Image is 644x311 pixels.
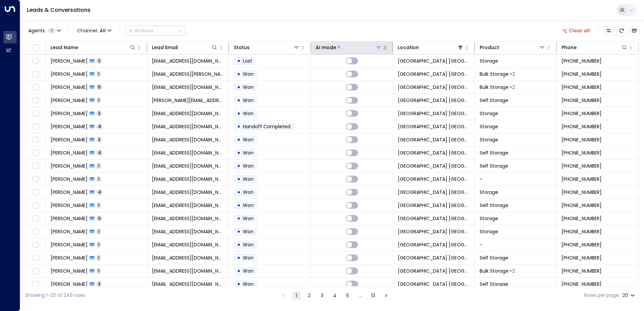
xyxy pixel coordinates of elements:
[96,110,102,116] span: 2
[480,163,508,169] span: Self Storage
[604,26,613,35] button: Customize
[331,291,339,300] button: Go to page 4
[318,291,326,300] button: Go to page 3
[96,176,101,182] span: 1
[31,44,40,52] span: Toggle select all
[237,68,240,80] div: •
[31,70,40,78] span: Toggle select row
[243,84,254,91] span: Won
[31,254,40,262] span: Toggle select row
[561,241,602,248] span: +447702746577
[96,281,102,287] span: 3
[128,28,153,34] div: Actions
[31,280,40,288] span: Toggle select row
[96,202,101,208] span: 1
[480,97,508,104] span: Self Storage
[234,43,300,51] div: Status
[398,110,470,117] span: Space Station Kings Heath
[237,252,240,264] div: •
[51,254,88,261] span: Harriet Dunsmore
[480,71,509,77] span: Bulk Storage
[480,43,546,51] div: Product
[243,163,254,169] span: Won
[243,215,254,222] span: Won
[51,176,88,182] span: Izabela Sugden
[344,291,352,300] button: Go to page 5
[31,136,40,144] span: Toggle select row
[480,43,499,51] div: Product
[31,201,40,210] span: Toggle select row
[243,149,254,156] span: Won
[237,173,240,185] div: •
[51,228,88,235] span: Daniel Flavin
[480,281,508,287] span: Self Storage
[480,202,508,209] span: Self Storage
[96,97,101,103] span: 1
[398,176,470,182] span: Space Station Kings Heath
[561,71,602,77] span: +447496815098
[31,83,40,92] span: Toggle select row
[51,110,88,117] span: Gurpreet Kaur
[152,123,224,130] span: ejj2508@sky.com
[398,202,470,209] span: Space Station Kings Heath
[237,226,240,237] div: •
[398,228,470,235] span: Space Station Kings Heath
[584,292,620,299] label: Rows per page:
[480,268,509,274] span: Bulk Storage
[51,123,88,130] span: Emma Jackson
[152,254,224,261] span: hd11abn@gmail.com
[561,268,602,274] span: +447933859324
[152,136,224,143] span: tash_newton_97@hotmail.com
[51,43,78,51] div: Lead Name
[480,84,509,91] span: Bulk Storage
[31,149,40,157] span: Toggle select row
[25,26,63,35] button: Agents1
[369,291,377,300] button: Go to page 13
[96,242,101,247] span: 1
[561,43,628,51] div: Phone
[398,215,470,222] span: Space Station Kings Heath
[559,26,593,35] button: Clear all
[237,108,240,119] div: •
[292,291,300,300] button: page 1
[279,291,390,300] nav: pagination navigation
[243,228,254,235] span: Won
[152,110,224,117] span: gurpreet4765423@gmail.com
[152,268,224,274] span: motiakaur137@hotmail.com
[96,163,101,169] span: 1
[243,123,290,130] span: Handoff Completed
[475,173,557,185] td: -
[152,43,178,51] div: Lead Email
[234,43,250,51] div: Status
[51,268,88,274] span: Motia Kaur
[51,71,88,77] span: Maddie Thomas
[31,188,40,197] span: Toggle select row
[316,43,382,51] div: AI mode
[31,241,40,249] span: Toggle select row
[480,123,498,130] span: Storage
[480,136,498,143] span: Storage
[243,202,254,209] span: Won
[96,215,102,221] span: 0
[237,213,240,224] div: •
[51,202,88,209] span: Zahira Hussain
[31,175,40,183] span: Toggle select row
[398,149,470,156] span: Space Station Kings Heath
[561,58,602,64] span: +447590927487
[480,58,498,64] span: Storage
[237,134,240,145] div: •
[398,84,470,91] span: Space Station Kings Heath
[31,109,40,118] span: Toggle select row
[51,241,88,248] span: Sean Walker
[51,84,88,91] span: Che Keane
[237,186,240,198] div: •
[96,150,103,155] span: 4
[561,189,602,196] span: +447496143742
[28,28,45,33] span: Agents
[125,26,186,36] div: Button group with a nested menu
[237,160,240,172] div: •
[561,228,602,235] span: +447749906817
[96,71,101,77] span: 1
[243,254,254,261] span: Won
[561,84,602,91] span: +447984498740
